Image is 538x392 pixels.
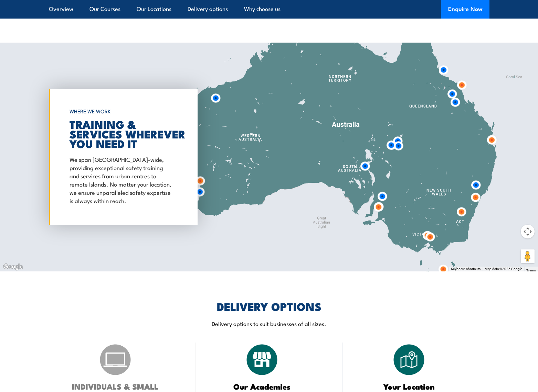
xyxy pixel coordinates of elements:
[2,262,24,271] a: Open this area in Google Maps (opens a new window)
[70,155,173,204] p: We span [GEOGRAPHIC_DATA]-wide, providing exceptional safety training and services from urban cen...
[70,119,173,148] h2: TRAINING & SERVICES WHEREVER YOU NEED IT
[451,267,481,271] button: Keyboard shortcuts
[521,225,535,238] button: Map camera controls
[70,105,173,117] h6: WHERE WE WORK
[217,301,321,311] h2: DELIVERY OPTIONS
[485,267,522,271] span: Map data ©2025 Google
[526,269,536,272] a: Terms (opens in new tab)
[360,382,458,390] h3: Your Location
[521,249,535,263] button: Drag Pegman onto the map to open Street View
[49,320,489,327] p: Delivery options to suit businesses of all sizes.
[2,262,24,271] img: Google
[213,382,312,390] h3: Our Academies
